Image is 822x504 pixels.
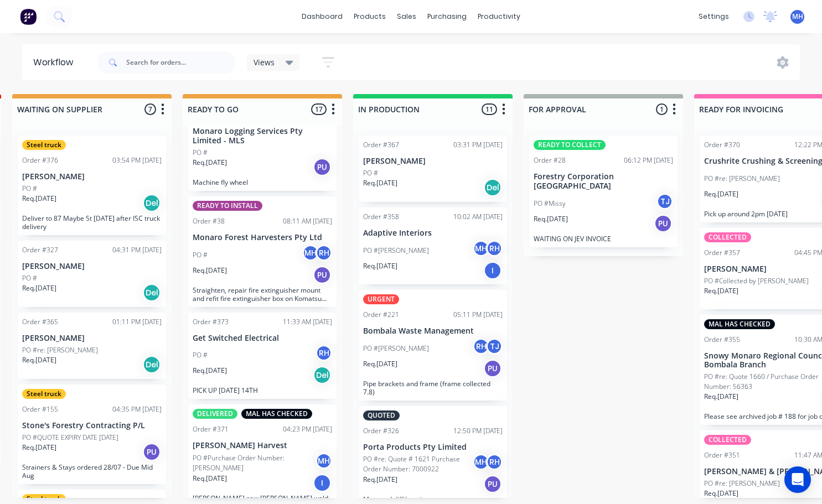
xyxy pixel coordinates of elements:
div: Order #35810:02 AM [DATE]Adaptive InteriorsPO #[PERSON_NAME]MHRHReq.[DATE]I [359,207,507,284]
div: READY TO INSTALLOrder #3808:11 AM [DATE]Monaro Forest Harvesters Pty LtdPO #MHRHReq.[DATE]PUStrai... [188,196,337,307]
div: READY TO COLLECT [534,140,606,150]
div: Order #367 [363,140,399,150]
p: [PERSON_NAME] Harvest [193,441,332,450]
div: 08:11 AM [DATE] [283,216,332,226]
p: [PERSON_NAME] [363,157,503,166]
p: Req. [DATE] [22,443,56,453]
div: sales [391,8,422,25]
p: [PERSON_NAME] [22,262,162,271]
div: READY TO INSTALL [193,201,262,211]
div: Order #38 [193,216,225,226]
div: Order #155 [22,404,58,414]
p: PO #re: [PERSON_NAME] [22,345,98,355]
p: Req. [DATE] [363,178,397,188]
p: Req. [DATE] [534,214,568,224]
div: Order #327 [22,245,58,255]
div: Workflow [33,56,79,69]
div: productivity [472,8,526,25]
div: RH [486,240,503,257]
div: 12:50 PM [DATE] [453,426,503,436]
p: Req. [DATE] [22,355,56,365]
p: Machine fly wheel [193,178,332,186]
p: PO # [22,273,37,283]
div: DELIVERED [193,409,237,419]
div: settings [693,8,735,25]
div: Del [143,194,161,212]
div: COLLECTED [704,435,751,445]
div: MH [302,245,319,261]
div: PU [484,360,502,377]
div: PU [484,475,502,493]
div: Order #32704:31 PM [DATE][PERSON_NAME]PO #Req.[DATE]Del [18,241,166,307]
div: MH [316,453,332,469]
div: Order #221 [363,310,399,320]
p: Req. [DATE] [22,194,56,204]
p: Req. [DATE] [704,489,738,498]
div: Steel truck [22,140,66,150]
p: Req. [DATE] [704,392,738,402]
div: TJ [486,338,503,355]
p: Pipe brackets and frame (frame collected 7.8) [363,380,503,396]
p: Req. [DATE] [363,359,397,369]
p: Req. [DATE] [22,283,56,293]
p: Porta Products Pty Limited [363,443,503,452]
p: PO #[PERSON_NAME] [363,344,429,354]
div: RH [473,338,489,355]
div: URGENT [363,294,399,304]
div: Order #355 [704,335,740,345]
p: Deliver to 87 Maybe St [DATE] after ISC truck delivery [22,214,162,231]
div: MAL HAS CHECKED [241,409,312,419]
p: PO #Missy [534,199,566,209]
p: Req. [DATE] [193,366,227,376]
p: Req. [DATE] [193,474,227,484]
div: RH [316,345,332,361]
div: PU [143,443,161,461]
p: PO #QUOTE EXPIRY DATE [DATE] [22,433,118,443]
p: [PERSON_NAME] [22,172,162,181]
p: PICK UP [DATE] 14TH [193,386,332,394]
p: PO # [193,250,208,260]
p: PO #Collected by [PERSON_NAME] [704,276,809,286]
p: Req. [DATE] [193,158,227,168]
p: Req. [DATE] [363,475,397,485]
div: Steel truck [22,389,66,399]
div: products [348,8,391,25]
p: PO # [193,350,208,360]
div: 04:35 PM [DATE] [112,404,162,414]
div: Del [143,284,161,302]
p: PO # [363,168,378,178]
div: Monaro Logging Services Pty Limited - MLSPO #Req.[DATE]PUMachine fly wheel [188,106,337,191]
p: PO #re: [PERSON_NAME] [704,174,780,184]
p: Forestry Corporation [GEOGRAPHIC_DATA] [534,172,673,191]
div: Order #357 [704,248,740,258]
p: PO #Purchase Order Number: [PERSON_NAME] [193,453,316,473]
p: PO #re: Quote # 1621 Purchase Order Number: 7000922 [363,454,473,474]
p: Adaptive Interiors [363,228,503,238]
p: PO # [22,184,37,194]
div: Del [313,366,331,384]
div: Order #373 [193,317,229,327]
p: Req. [DATE] [363,261,397,271]
div: Order #365 [22,317,58,327]
div: Order #371 [193,424,229,434]
div: Order #36703:31 PM [DATE][PERSON_NAME]PO #Req.[DATE]Del [359,136,507,202]
a: dashboard [296,8,348,25]
div: Steel truckOrder #37603:54 PM [DATE][PERSON_NAME]PO #Req.[DATE]DelDeliver to 87 Maybe St [DATE] a... [18,136,166,235]
div: 04:23 PM [DATE] [283,424,332,434]
div: I [484,262,502,279]
div: Steel truck [22,494,66,504]
div: MH [473,240,489,257]
p: PO #[PERSON_NAME] [363,246,429,256]
p: PO #re: [PERSON_NAME] [704,479,780,489]
div: 11:33 AM [DATE] [283,317,332,327]
div: Order #351 [704,450,740,460]
div: MH [473,454,489,470]
span: Views [254,56,275,68]
div: Order #37311:33 AM [DATE]Get Switched ElectricalPO #RHReq.[DATE]DelPICK UP [DATE] 14TH [188,313,337,399]
div: COLLECTED [704,232,751,242]
div: Order #36501:11 PM [DATE][PERSON_NAME]PO #re: [PERSON_NAME]Req.[DATE]Del [18,313,166,379]
p: Req. [DATE] [704,286,738,296]
p: Mast and diff housing [363,495,503,503]
p: PO # [193,148,208,158]
div: Del [484,179,502,196]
